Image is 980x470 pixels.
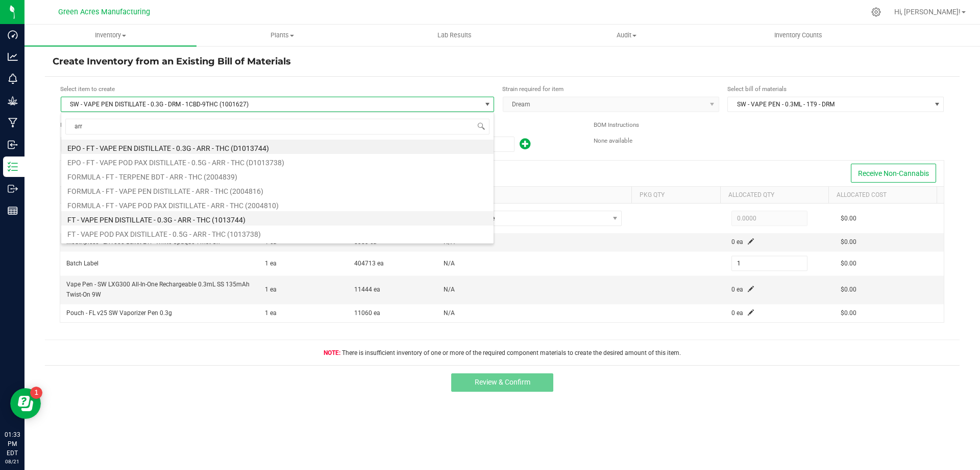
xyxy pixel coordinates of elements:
span: Batch Label [66,260,99,267]
span: 1 ea [265,286,277,293]
span: 11444 ea [354,286,380,293]
button: Review & Confirm [451,373,553,392]
span: Plants [197,31,368,40]
span: 11060 ea [354,309,380,317]
inline-svg: Reports [8,206,18,216]
span: 1 ea [265,309,277,317]
span: Receive Non-Cannabis [858,169,929,177]
iframe: Resource center [10,388,41,419]
span: 1 ea [265,260,277,267]
span: $0.00 [841,309,856,317]
span: None available [594,137,632,144]
h4: Create Inventory from an Existing Bill of Materials [53,55,952,69]
inline-svg: Inventory [8,162,18,172]
span: Inventory Counts [761,31,836,40]
inline-svg: Dashboard [8,30,18,40]
span: NO DATA FOUND [444,211,622,226]
span: Audit [541,31,712,40]
span: N/A [444,286,455,293]
th: Allocated Qty [720,187,828,204]
span: SW - VAPE PEN DISTILLATE - 0.3G - DRM - 1CBD-9THC (1001627) [61,97,481,111]
span: $0.00 [841,215,856,222]
span: SW - VAPE PEN - 0.3ML - 1T9 - DRM [728,97,930,111]
button: Receive Non-Cannabis [851,164,936,183]
span: $0.00 [841,260,856,267]
iframe: Resource center unread badge [30,387,42,399]
inline-svg: Inbound [8,140,18,150]
a: Inventory Counts [713,25,885,46]
span: 0 ea [731,286,743,293]
span: Mouthpiece - LX1000 Bullet ETP White Opaque Twist-On [66,238,220,245]
span: Review & Confirm [475,378,530,386]
inline-svg: Analytics [8,52,18,62]
th: Pkg Qty [631,187,720,204]
span: BOM Instructions [594,121,639,128]
span: N/A [444,238,455,245]
span: Pouch - FL v25 SW Vaporizer Pen 0.3g [66,309,172,317]
a: Inventory [24,25,197,46]
inline-svg: Monitoring [8,74,18,84]
span: 8383 ea [354,238,377,245]
inline-svg: Manufacturing [8,118,18,128]
span: Add new output [514,143,530,150]
span: 0 ea [731,238,743,245]
span: Select item to create [60,85,115,93]
inline-svg: Grow [8,96,18,106]
div: Manage settings [870,7,883,17]
span: Hi, [PERSON_NAME]! [894,8,961,16]
span: 404713 ea [354,260,384,267]
a: Lab Results [369,25,541,46]
p: 01:33 PM EDT [5,430,20,458]
span: Strain required for item [502,85,563,93]
th: Packages [434,187,631,204]
span: 0 ea [731,309,743,317]
span: Vape Pen - SW LXG300 All-In-One Rechargeable 0.3mL SS 135mAh Twist-On 9W [66,281,250,298]
span: $0.00 [841,286,856,293]
a: Audit [541,25,713,46]
p: 08/21 [5,458,20,465]
span: $0.00 [841,238,856,245]
span: Inventory [24,31,197,40]
span: Lab Results [424,31,485,40]
th: Allocated Cost [828,187,937,204]
span: Select bill of materials [727,85,787,93]
span: There is insufficient inventory of one or more of the required component materials to create the ... [324,349,681,356]
span: Select package [444,211,608,226]
span: N/A [444,260,455,267]
span: 1 ea [265,238,277,245]
inline-svg: Outbound [8,184,18,194]
span: Green Acres Manufacturing [58,8,150,16]
a: Plants [197,25,369,46]
span: N/A [444,309,455,317]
